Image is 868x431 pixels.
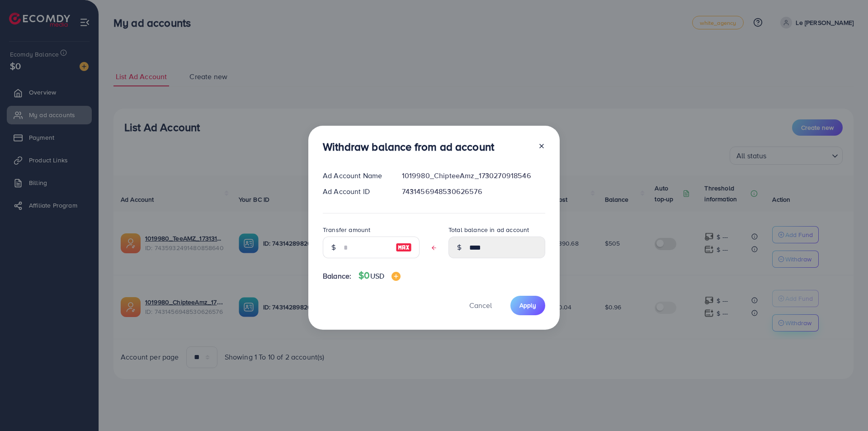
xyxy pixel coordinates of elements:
[323,271,351,281] span: Balance:
[395,186,552,197] div: 7431456948530626576
[519,301,536,310] span: Apply
[323,140,494,153] h3: Withdraw balance from ad account
[359,270,401,281] h4: $0
[395,171,552,181] div: 1019980_ChipteeAmz_1730270918546
[316,186,395,197] div: Ad Account ID
[316,171,395,181] div: Ad Account Name
[370,271,384,281] span: USD
[830,390,861,424] iframe: Chat
[510,296,545,315] button: Apply
[396,242,412,253] img: image
[323,225,370,234] label: Transfer amount
[392,272,401,281] img: image
[448,225,529,234] label: Total balance in ad account
[458,296,503,315] button: Cancel
[469,300,492,310] span: Cancel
